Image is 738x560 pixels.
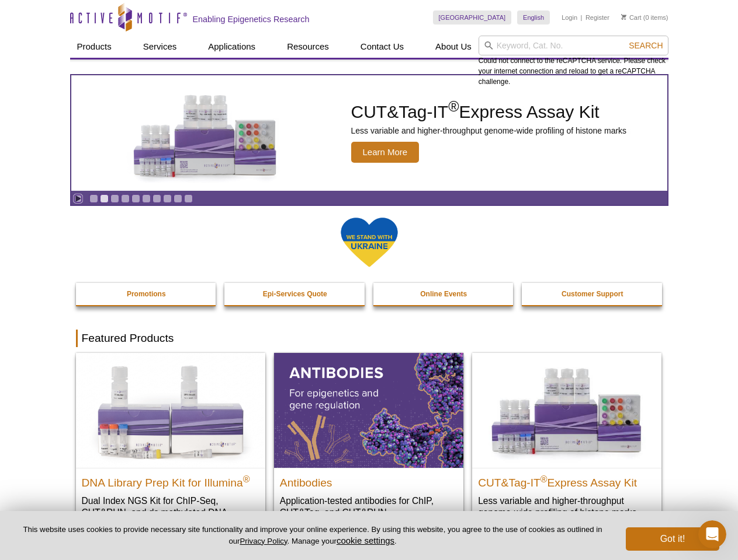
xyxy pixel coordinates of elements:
p: Dual Index NGS Kit for ChIP-Seq, CUT&RUN, and ds methylated DNA assays. [82,495,259,530]
input: Keyword, Cat. No. [479,36,668,55]
h2: Antibodies [280,471,458,489]
a: Go to slide 2 [100,194,109,203]
sup: ® [243,474,250,484]
a: Go to slide 5 [131,194,140,203]
a: Online Events [373,283,515,305]
a: Register [585,13,609,22]
a: Cart [621,13,642,22]
a: Go to slide 10 [184,194,193,203]
h2: DNA Library Prep Kit for Illumina [82,471,259,489]
iframe: Intercom live chat [698,520,726,548]
button: Got it! [626,527,719,551]
li: | [581,10,583,24]
p: This website uses cookies to provide necessary site functionality and improve your online experie... [19,524,607,547]
a: Privacy Policy [240,537,287,545]
img: DNA Library Prep Kit for Illumina [76,353,265,467]
a: Go to slide 4 [121,194,130,203]
h2: Featured Products [76,330,663,347]
a: About Us [428,36,479,58]
a: Go to slide 1 [89,194,98,203]
a: CUT&Tag-IT® Express Assay Kit CUT&Tag-IT®Express Assay Kit Less variable and higher-throughput ge... [472,353,661,530]
button: cookie settings [337,535,394,545]
span: Search [629,41,663,50]
p: Less variable and higher-throughput genome-wide profiling of histone marks​. [478,495,656,519]
sup: ® [540,474,548,484]
a: Go to slide 6 [142,194,151,203]
a: Promotions [76,283,217,305]
a: [GEOGRAPHIC_DATA] [433,10,512,24]
a: Products [70,36,119,58]
h2: CUT&Tag-IT Express Assay Kit [351,103,627,121]
a: Go to slide 7 [153,194,161,203]
a: Toggle autoplay [74,194,82,203]
a: Contact Us [354,36,411,58]
a: Login [562,13,577,22]
h2: CUT&Tag-IT Express Assay Kit [478,471,656,489]
img: We Stand With Ukraine [340,216,399,268]
img: CUT&Tag-IT® Express Assay Kit [472,353,661,467]
sup: ® [448,98,459,114]
a: DNA Library Prep Kit for Illumina DNA Library Prep Kit for Illumina® Dual Index NGS Kit for ChIP-... [76,353,265,541]
li: (0 items) [621,10,668,24]
a: CUT&Tag-IT Express Assay Kit CUT&Tag-IT®Express Assay Kit Less variable and higher-throughput gen... [71,75,667,191]
img: CUT&Tag-IT Express Assay Kit [109,69,302,197]
a: All Antibodies Antibodies Application-tested antibodies for ChIP, CUT&Tag, and CUT&RUN. [274,353,463,530]
a: Go to slide 8 [163,194,172,203]
strong: Customer Support [562,290,623,298]
a: Services [136,36,184,58]
a: Customer Support [522,283,663,305]
p: Application-tested antibodies for ChIP, CUT&Tag, and CUT&RUN. [280,495,458,519]
div: Could not connect to the reCAPTCHA service. Please check your internet connection and reload to g... [479,36,668,87]
img: All Antibodies [274,353,463,467]
span: Learn More [351,142,420,163]
p: Less variable and higher-throughput genome-wide profiling of histone marks [351,125,627,136]
a: Resources [280,36,336,58]
button: Search [625,40,666,51]
a: Applications [201,36,262,58]
strong: Epi-Services Quote [263,290,327,298]
h2: Enabling Epigenetics Research [193,14,310,24]
a: English [517,10,550,24]
a: Epi-Services Quote [224,283,366,305]
strong: Online Events [420,290,467,298]
a: Go to slide 9 [174,194,182,203]
article: CUT&Tag-IT Express Assay Kit [71,75,667,191]
strong: Promotions [127,290,166,298]
img: Your Cart [621,14,626,20]
a: Go to slide 3 [110,194,119,203]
